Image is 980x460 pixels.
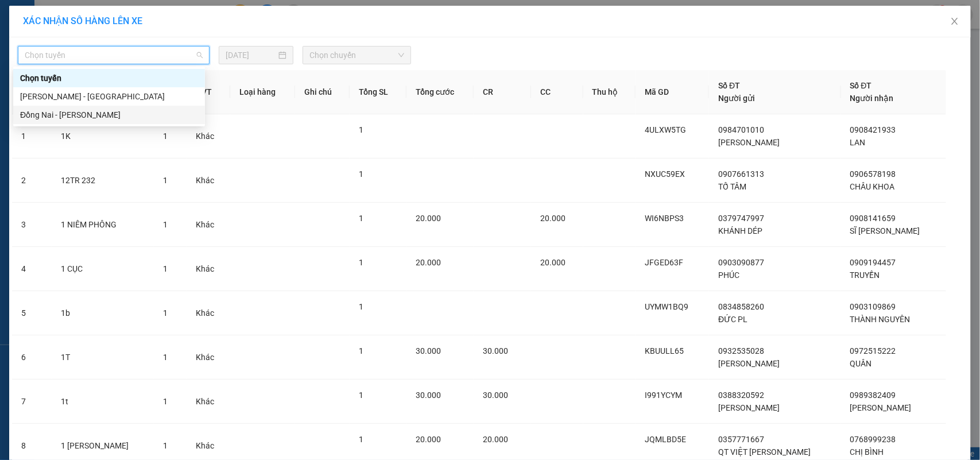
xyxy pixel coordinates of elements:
[583,70,636,114] th: Thu hộ
[20,72,198,84] div: Chọn tuyến
[850,359,872,368] span: QUÂN
[12,159,52,203] td: 2
[718,302,764,311] span: 0834858260
[163,397,168,406] span: 1
[187,247,230,291] td: Khác
[359,125,363,134] span: 1
[406,70,474,114] th: Tổng cước
[850,270,880,280] span: TRUYỀN
[645,346,684,355] span: KBUULL65
[850,81,872,90] span: Số ĐT
[718,226,762,235] span: KHÁNH DÉP
[12,335,52,380] td: 6
[187,159,230,203] td: Khác
[416,435,441,444] span: 20.000
[718,346,764,355] span: 0932535028
[416,214,441,223] span: 20.000
[718,258,764,267] span: 0903090877
[416,258,441,267] span: 20.000
[850,315,911,324] span: THÀNH NGUYÊN
[718,435,764,444] span: 0357771667
[645,169,685,179] span: NXUC59EX
[718,270,739,280] span: PHÚC
[718,169,764,179] span: 0907661313
[13,69,205,87] div: Chọn tuyến
[12,291,52,335] td: 5
[718,447,811,457] span: QT VIỆT [PERSON_NAME]
[474,70,531,114] th: CR
[850,214,896,223] span: 0908141659
[359,346,363,355] span: 1
[350,70,406,114] th: Tổng SL
[718,214,764,223] span: 0379747997
[187,70,230,114] th: ĐVT
[718,315,747,324] span: ĐỨC PL
[12,203,52,247] td: 3
[52,335,154,380] td: 1T
[850,346,896,355] span: 0972515222
[718,182,746,191] span: TỐ TÂM
[416,391,441,400] span: 30.000
[187,380,230,424] td: Khác
[25,47,203,64] span: Chọn tuyến
[950,17,959,26] span: close
[483,391,508,400] span: 30.000
[230,70,295,114] th: Loại hàng
[96,74,180,102] div: 50.000
[163,176,168,185] span: 1
[52,114,154,159] td: 1K
[12,380,52,424] td: 7
[163,441,168,450] span: 1
[163,132,168,141] span: 1
[10,37,90,51] div: DỨNG
[187,203,230,247] td: Khác
[226,49,276,61] input: 12/08/2025
[645,258,683,267] span: JFGED63F
[13,87,205,106] div: Hồ Chí Minh - Đồng Nai
[12,114,52,159] td: 1
[850,302,896,311] span: 0903109869
[850,169,896,179] span: 0906578198
[163,353,168,362] span: 1
[295,70,350,114] th: Ghi chú
[359,302,363,311] span: 1
[163,264,168,273] span: 1
[645,125,686,134] span: 4ULXW5TG
[10,10,90,37] div: Trạm Km117
[540,214,565,223] span: 20.000
[483,346,508,355] span: 30.000
[52,203,154,247] td: 1 NIÊM PHÔNG
[850,125,896,134] span: 0908421933
[10,11,28,23] span: Gửi:
[309,47,404,64] span: Chọn chuyến
[359,435,363,444] span: 1
[98,11,126,23] span: Nhận:
[187,291,230,335] td: Khác
[96,74,121,101] span: Chưa TT :
[718,359,780,368] span: [PERSON_NAME]
[718,125,764,134] span: 0984701010
[645,302,688,311] span: UYMW1BQ9
[645,435,686,444] span: JQMLBD5E
[98,37,179,53] div: 0933232691
[98,24,179,37] div: CẮM
[850,258,896,267] span: 0909194457
[718,403,780,412] span: [PERSON_NAME]
[939,6,971,38] button: Close
[483,435,508,444] span: 20.000
[12,70,52,114] th: STT
[645,214,684,223] span: WI6NBPS3
[718,94,755,103] span: Người gửi
[12,247,52,291] td: 4
[850,182,895,191] span: CHÂU KHOA
[718,391,764,400] span: 0388320592
[52,247,154,291] td: 1 CỤC
[187,114,230,159] td: Khác
[52,159,154,203] td: 12TR 232
[531,70,583,114] th: CC
[13,106,205,124] div: Đồng Nai - Hồ Chí Minh
[850,447,884,457] span: CHỊ BÌNH
[416,346,441,355] span: 30.000
[359,391,363,400] span: 1
[850,226,920,235] span: SĨ [PERSON_NAME]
